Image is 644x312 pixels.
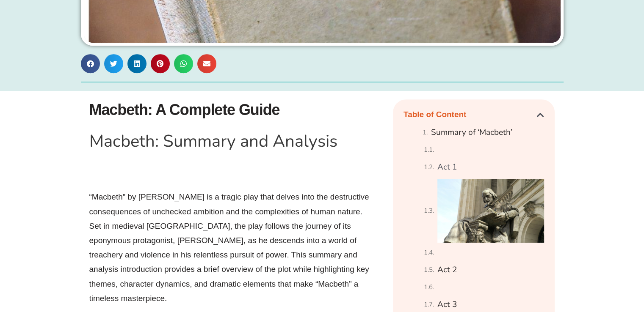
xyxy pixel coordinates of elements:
[104,54,123,73] div: Share on twitter
[197,54,216,73] div: Share on email
[81,54,100,73] div: Share on facebook
[89,129,373,153] h1: Macbeth: Summary and Analysis
[174,54,193,73] div: Share on whatsapp
[127,54,146,73] div: Share on linkedin
[404,110,537,120] h4: Table of Content
[89,190,373,306] p: “Macbeth” by [PERSON_NAME] is a tragic play that delves into the destructive consequences of unch...
[503,217,644,312] iframe: Chat Widget
[537,111,544,119] div: Close table of contents
[437,160,457,175] a: Act 1
[437,263,457,277] a: Act 2
[89,99,384,120] h1: Macbeth: A Complete Guide
[431,125,512,140] a: Summary of ‘Macbeth’
[151,54,170,73] div: Share on pinterest
[437,297,457,312] a: Act 3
